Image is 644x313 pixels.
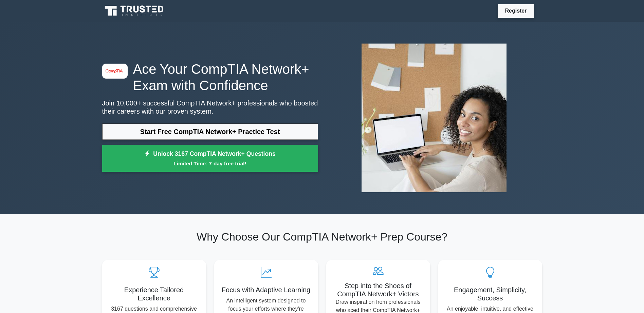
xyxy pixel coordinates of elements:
h5: Focus with Adaptive Learning [220,286,313,294]
a: Start Free CompTIA Network+ Practice Test [102,123,318,140]
a: Unlock 3167 CompTIA Network+ QuestionsLimited Time: 7-day free trial! [102,145,318,172]
h5: Experience Tailored Excellence [108,286,201,302]
p: Join 10,000+ successful CompTIA Network+ professionals who boosted their careers with our proven ... [102,99,318,115]
h5: Step into the Shoes of CompTIA Network+ Victors [332,282,425,298]
h2: Why Choose Our CompTIA Network+ Prep Course? [102,230,542,243]
small: Limited Time: 7-day free trial! [111,160,310,167]
a: Register [501,6,531,15]
h1: Ace Your CompTIA Network+ Exam with Confidence [102,61,318,94]
h5: Engagement, Simplicity, Success [444,286,537,302]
